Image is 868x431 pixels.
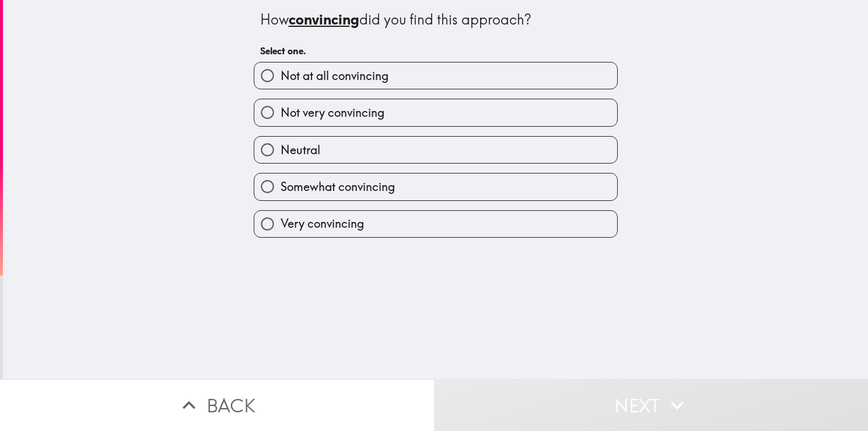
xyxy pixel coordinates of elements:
button: Not very convincing [254,99,617,126]
button: Not at all convincing [254,62,617,89]
h6: Select one. [260,44,611,57]
span: Somewhat convincing [281,179,395,195]
span: Not very convincing [281,105,384,121]
span: Neutral [281,142,320,158]
span: Very convincing [281,215,364,232]
button: Somewhat convincing [254,173,617,200]
button: Next [434,379,868,431]
button: Very convincing [254,211,617,237]
button: Neutral [254,137,617,163]
u: convincing [289,11,359,28]
div: How did you find this approach? [260,10,611,30]
span: Not at all convincing [281,68,388,84]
